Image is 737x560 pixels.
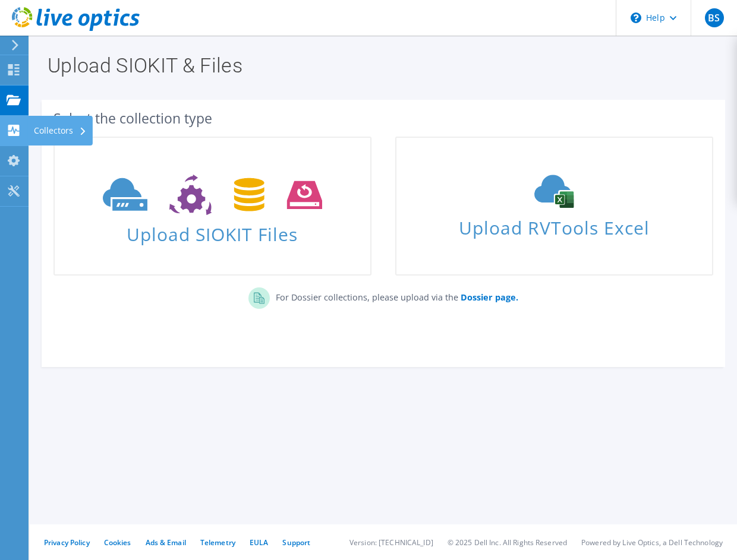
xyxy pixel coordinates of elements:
span: Upload SIOKIT Files [55,218,370,243]
li: © 2025 Dell Inc. All Rights Reserved [448,537,567,548]
a: Privacy Policy [44,537,90,548]
a: Upload SIOKIT Files [53,137,371,276]
a: Ads & Email [146,537,186,548]
li: Version: [TECHNICAL_ID] [349,537,433,548]
a: Cookies [104,537,131,548]
svg: \n [631,12,641,23]
a: Dossier page. [458,292,518,303]
b: Dossier page. [461,292,518,303]
a: Upload RVTools Excel [395,137,713,276]
a: Support [282,537,310,548]
h1: Upload SIOKIT & Files [48,55,713,75]
a: EULA [250,537,268,548]
a: Telemetry [200,537,235,548]
div: Collectors [28,116,93,145]
span: BS [705,8,724,27]
div: Select the collection type [53,112,713,125]
li: Powered by Live Optics, a Dell Technology [581,537,723,548]
p: For Dossier collections, please upload via the [270,287,518,304]
span: Upload RVTools Excel [396,212,712,238]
